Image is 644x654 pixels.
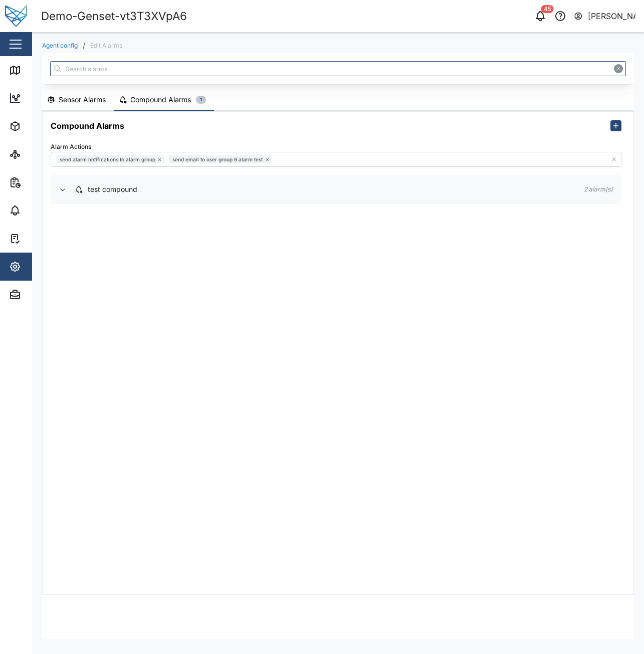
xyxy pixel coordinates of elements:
div: Admin [26,289,56,300]
div: Map [26,65,49,76]
img: Main Logo [5,5,27,27]
div: Reports [26,177,60,188]
label: Alarm Actions [51,142,91,152]
div: Compound Alarms [130,94,191,105]
h5: Compound Alarms [51,120,124,132]
div: Tasks [26,233,54,244]
div: Dashboard [26,93,71,104]
div: Sites [26,149,50,160]
button: [PERSON_NAME] [573,9,636,23]
a: Agent config [42,43,78,49]
div: [PERSON_NAME] [588,10,636,23]
span: send alarm notifications to alarm group [60,156,155,164]
span: 1 [200,96,202,103]
div: Edit Alarms [90,43,122,49]
button: test compound [52,176,576,203]
span: send email to user group 9 alarm test [172,156,263,164]
div: Assets [26,121,57,132]
div: Alarms [26,205,57,216]
div: test compound [88,184,137,195]
input: Search alarms [50,61,626,76]
div: Sensor Alarms [59,94,106,105]
div: Demo-Genset-vt3T3XVpA6 [41,8,187,25]
div: Settings [26,261,62,272]
span: 2 alarm(s) [576,185,620,194]
div: / [83,42,85,49]
div: 45 [541,5,554,13]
